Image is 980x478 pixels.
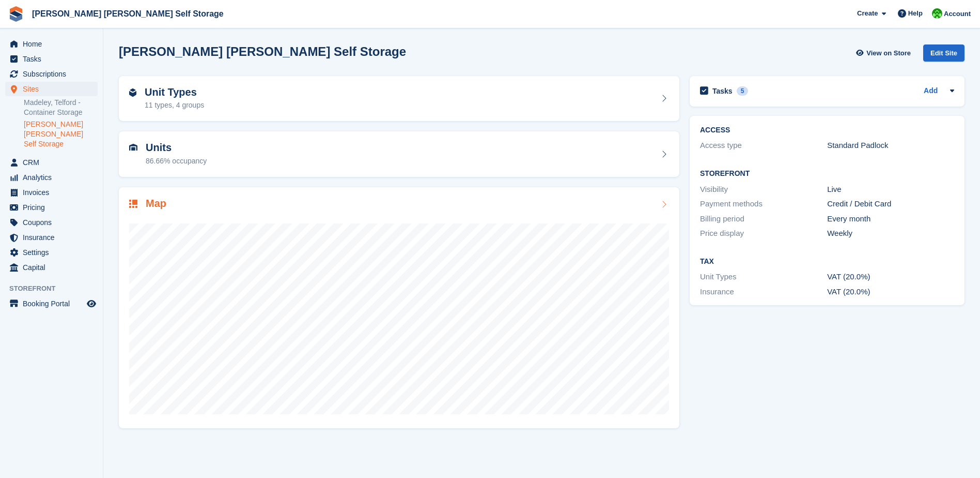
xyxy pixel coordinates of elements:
a: menu [5,37,98,51]
div: Every month [827,213,954,225]
span: Analytics [23,170,85,185]
span: Home [23,37,85,51]
img: stora-icon-8386f47178a22dfd0bd8f6a31ec36ba5ce8667c1dd55bd0f319d3a0aa187defe.svg [8,6,24,22]
a: Map [119,187,679,429]
a: menu [5,185,98,200]
a: menu [5,170,98,185]
div: Unit Types [700,271,827,283]
div: Access type [700,140,827,152]
span: View on Store [866,48,911,58]
div: Insurance [700,286,827,298]
a: menu [5,155,98,170]
span: Coupons [23,215,85,230]
div: Edit Site [923,44,965,62]
div: 11 types, 4 groups [145,100,204,111]
span: Booking Portal [23,296,85,311]
span: CRM [23,155,85,170]
a: Units 86.66% occupancy [119,131,679,177]
div: Credit / Debit Card [827,198,954,210]
img: map-icn-33ee37083ee616e46c38cad1a60f524a97daa1e2b2c8c0bc3eb3415660979fc1.svg [129,200,137,208]
div: Standard Padlock [827,140,954,152]
span: Storefront [9,283,103,294]
div: Weekly [827,228,954,240]
span: Help [908,8,923,19]
h2: ACCESS [700,126,954,135]
a: menu [5,215,98,230]
img: Tracey Bristow [932,8,942,19]
h2: Tasks [712,86,733,96]
span: Account [944,9,971,19]
div: VAT (20.0%) [827,286,954,298]
img: unit-type-icn-2b2737a686de81e16bb02015468b77c625bbabd49415b5ef34ead5e3b44a266d.svg [129,88,136,97]
h2: Tax [700,258,954,266]
a: [PERSON_NAME] [PERSON_NAME] Self Storage [28,5,228,22]
span: Tasks [23,52,85,66]
span: Sites [23,82,85,96]
a: menu [5,200,98,215]
a: Madeley, Telford - Container Storage [24,98,98,117]
span: Pricing [23,200,85,215]
span: Invoices [23,185,85,200]
img: unit-icn-7be61d7bf1b0ce9d3e12c5938cc71ed9869f7b940bace4675aadf7bd6d80202e.svg [129,144,137,151]
a: Preview store [85,297,98,310]
div: 5 [737,86,749,96]
div: Payment methods [700,198,827,210]
a: Edit Site [923,44,965,66]
div: Visibility [700,184,827,196]
a: [PERSON_NAME] [PERSON_NAME] Self Storage [24,119,98,149]
a: Unit Types 11 types, 4 groups [119,76,679,122]
div: VAT (20.0%) [827,271,954,283]
a: menu [5,296,98,311]
div: Billing period [700,213,827,225]
a: View on Store [854,44,915,62]
a: menu [5,52,98,66]
div: 86.66% occupancy [146,156,207,167]
div: Live [827,184,954,196]
h2: Storefront [700,170,954,178]
a: menu [5,260,98,275]
h2: [PERSON_NAME] [PERSON_NAME] Self Storage [119,44,406,58]
a: menu [5,82,98,96]
span: Capital [23,260,85,275]
a: menu [5,67,98,81]
a: menu [5,230,98,245]
h2: Map [146,198,166,210]
span: Subscriptions [23,67,85,81]
span: Insurance [23,230,85,245]
span: Settings [23,245,85,260]
h2: Units [146,142,207,154]
a: menu [5,245,98,260]
span: Create [857,8,878,19]
h2: Unit Types [145,86,204,98]
a: Add [924,85,938,97]
div: Price display [700,228,827,240]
